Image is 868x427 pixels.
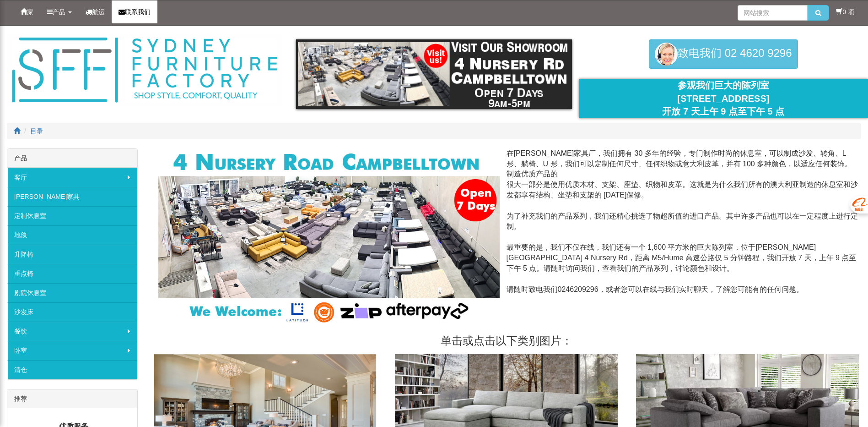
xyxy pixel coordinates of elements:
div: 推荐 [7,389,137,408]
span: 家 [27,8,33,16]
a: 重点椅 [7,264,137,283]
a: 餐饮 [7,322,137,341]
span: 航运 [92,8,105,16]
input: 网站搜索 [738,5,808,21]
img: Sydney Furniture Factory [7,35,282,106]
a: 地毯 [7,225,137,245]
div: 参观我们巨大的陈列室 [STREET_ADDRESS] 开放 7 天上午 9 点至下午 5 点 [586,79,861,118]
span: 联系我们 [125,8,151,16]
a: 剧院休息室 [7,283,137,302]
a: 产品 [40,0,79,23]
a: 目录 [30,127,43,135]
a: 沙发床 [7,302,137,322]
a: [PERSON_NAME]家具 [7,187,137,206]
a: 清仓 [7,360,137,379]
a: 升降椅 [7,245,137,264]
a: 定制休息室 [7,206,137,225]
span: 产品 [53,8,65,16]
a: 卧室 [7,341,137,360]
img: showroom.gif [296,39,571,109]
div: 产品 [7,149,137,168]
font: 在[PERSON_NAME]家具厂，我们拥有 30 多年的经验，专门制作时尚的休息室，可以制成沙发、转角、L 形、躺椅、U 形，我们可以定制任何尺寸、任何织物或意大利皮革，并有 100 多种颜色... [507,149,858,293]
a: 航运 [79,0,112,23]
font: 0 项 [842,8,854,16]
a: 联系我们 [112,0,157,23]
img: 转角模块化休息室 [158,148,499,326]
a: 客厅 [7,168,137,187]
a: 家 [14,0,40,23]
h3: 单击或点击以下类别图片： [151,335,861,347]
